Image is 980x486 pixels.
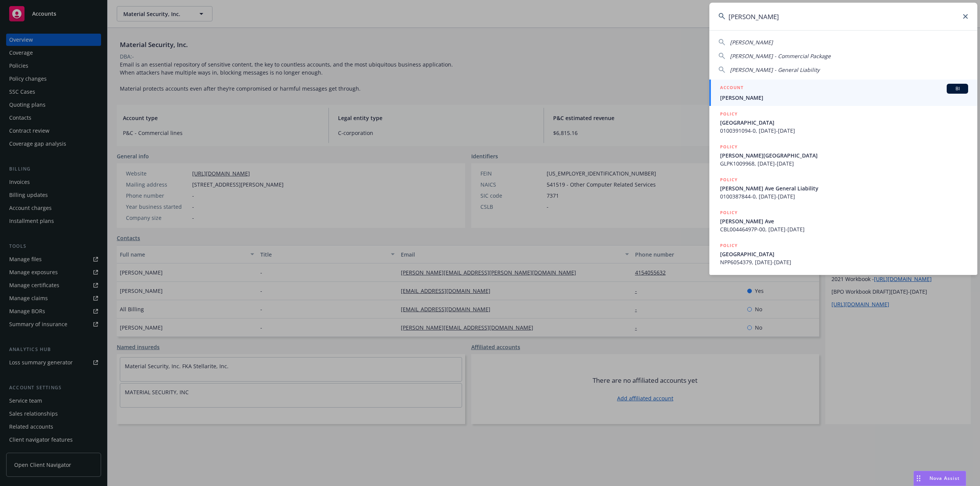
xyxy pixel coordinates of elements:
[720,258,968,266] span: NPP6054379, [DATE]-[DATE]
[720,225,968,233] span: CBL00446497P-00, [DATE]-[DATE]
[913,471,966,486] button: Nova Assist
[709,106,977,139] a: POLICY[GEOGRAPHIC_DATA]0100391094-0, [DATE]-[DATE]
[950,85,965,92] span: BI
[720,127,968,135] span: 0100391094-0, [DATE]-[DATE]
[720,159,968,167] span: GLPK1009968, [DATE]-[DATE]
[720,151,968,159] span: [PERSON_NAME][GEOGRAPHIC_DATA]
[720,184,968,192] span: [PERSON_NAME] Ave General Liability
[720,192,968,200] span: 0100387844-0, [DATE]-[DATE]
[720,110,738,118] h5: POLICY
[709,237,977,270] a: POLICY[GEOGRAPHIC_DATA]NPP6054379, [DATE]-[DATE]
[929,475,960,481] span: Nova Assist
[720,209,738,216] h5: POLICY
[720,250,968,258] span: [GEOGRAPHIC_DATA]
[720,176,738,184] h5: POLICY
[730,66,820,73] span: [PERSON_NAME] - General Liability
[730,52,831,60] span: [PERSON_NAME] - Commercial Package
[709,3,977,30] input: Search...
[709,172,977,205] a: POLICY[PERSON_NAME] Ave General Liability0100387844-0, [DATE]-[DATE]
[720,94,968,102] span: [PERSON_NAME]
[709,139,977,172] a: POLICY[PERSON_NAME][GEOGRAPHIC_DATA]GLPK1009968, [DATE]-[DATE]
[720,242,738,249] h5: POLICY
[720,143,738,151] h5: POLICY
[720,119,968,127] span: [GEOGRAPHIC_DATA]
[914,471,923,486] div: Drag to move
[730,39,773,46] span: [PERSON_NAME]
[720,217,968,225] span: [PERSON_NAME] Ave
[720,84,743,93] h5: ACCOUNT
[709,205,977,237] a: POLICY[PERSON_NAME] AveCBL00446497P-00, [DATE]-[DATE]
[709,80,977,106] a: ACCOUNTBI[PERSON_NAME]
